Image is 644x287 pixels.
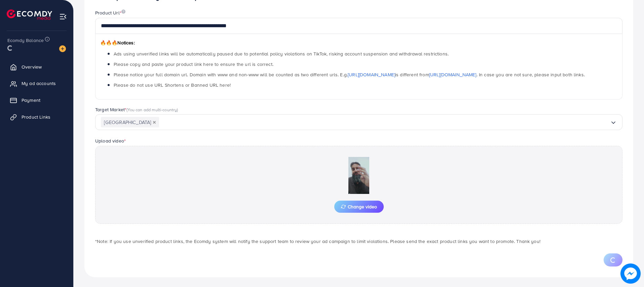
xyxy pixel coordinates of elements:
label: Target Market [95,106,178,113]
span: My ad accounts [22,80,56,87]
button: Deselect Pakistan [153,121,156,124]
span: Ecomdy Balance [7,37,44,44]
img: image [620,263,641,284]
a: Payment [5,93,68,107]
img: Preview Image [325,157,392,194]
span: 🔥🔥🔥 [100,39,117,46]
a: [URL][DOMAIN_NAME] [348,71,395,78]
img: logo [7,9,52,20]
img: image [59,45,66,52]
input: Search for option [159,117,610,127]
span: Overview [22,64,42,70]
span: Payment [22,97,40,104]
span: Notices: [100,39,135,46]
label: Upload video [95,137,126,144]
span: Please copy and paste your product link here to ensure the url is correct. [114,61,273,68]
span: Ads using unverified links will be automatically paused due to potential policy violations on Tik... [114,50,449,57]
button: Change video [334,201,384,213]
div: Search for option [95,114,622,130]
img: image [121,9,125,14]
span: Please do not use URL Shortens or Banned URL here! [114,82,231,88]
a: Overview [5,60,68,74]
span: Product Links [22,114,50,120]
p: *Note: If you use unverified product links, the Ecomdy system will notify the support team to rev... [95,237,622,245]
span: Change video [341,204,377,209]
span: [GEOGRAPHIC_DATA] [101,117,159,127]
label: Product Url [95,9,125,16]
span: Please notice your full domain url. Domain with www and non-www will be counted as two different ... [114,71,585,78]
a: [URL][DOMAIN_NAME] [429,71,477,78]
a: My ad accounts [5,77,68,90]
a: Product Links [5,110,68,124]
img: menu [59,13,67,20]
span: (You can add multi-country) [126,107,178,113]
